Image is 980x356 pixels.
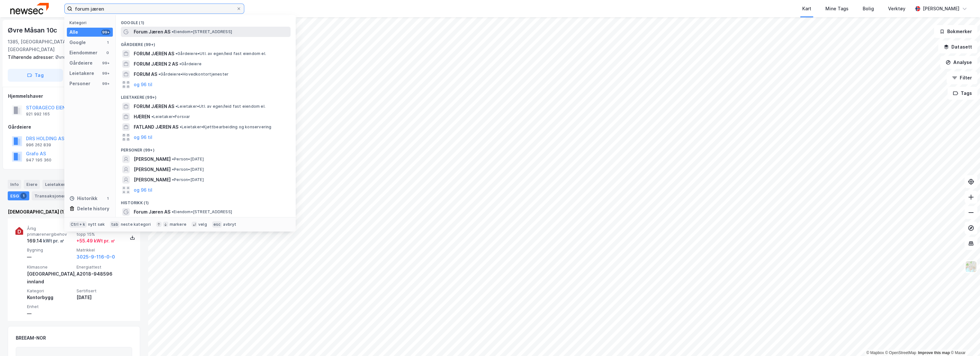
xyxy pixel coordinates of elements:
div: Øvre Måsan 10d [8,53,135,61]
div: 99+ [101,81,110,86]
span: FORUM JÆREN AS [134,50,174,58]
div: Leietakere (99+) [116,90,296,101]
span: Tilhørende adresser: [8,54,55,60]
div: 921 992 165 [26,112,50,117]
div: + 55.49 kWt pr. ㎡ [76,237,115,245]
span: Leietaker • Kjøttbearbeiding og konservering [180,124,272,130]
span: Leietaker • Forsvar [151,114,190,119]
span: Energiattest [76,264,123,270]
div: [PERSON_NAME] [923,5,959,13]
span: Gårdeiere • Utl. av egen/leid fast eiendom el. [175,51,266,56]
div: Info [8,180,21,189]
div: 0 [105,50,110,55]
span: • [180,124,182,129]
div: Kontrollprogram for chat [948,325,980,356]
div: markere [170,222,186,227]
div: Historikk [69,195,97,202]
span: FATLAND JÆREN AS [134,123,178,131]
div: Gårdeiere [69,59,93,67]
button: Bokmerker [934,25,977,38]
div: kWt pr. ㎡ [42,237,64,245]
div: Gårdeiere (99+) [116,37,296,49]
span: Bygning [27,247,74,253]
div: Hjemmelshaver [8,92,140,100]
div: Delete history [77,205,109,213]
div: Ctrl + k [69,221,87,228]
div: Bolig [863,5,874,13]
span: [PERSON_NAME] [134,155,171,163]
div: Alle [69,28,78,36]
span: Sammenlignet med topp 15% [76,226,123,237]
div: esc [212,221,222,228]
div: Gårdeiere [8,123,140,131]
div: — [27,253,74,261]
span: • [179,61,181,66]
div: tab [110,221,120,228]
button: og 96 til [134,81,152,88]
div: avbryt [223,222,236,227]
span: Kategori [27,288,74,294]
span: [PERSON_NAME] [134,176,171,184]
span: Gårdeiere • Hovedkontortjenester [158,72,229,77]
input: Søk på adresse, matrikkel, gårdeiere, leietakere eller personer [72,4,236,14]
div: Eiendommer [69,49,97,57]
button: Datasett [938,41,977,53]
span: Person • [DATE] [172,157,204,162]
div: Google (1) [116,15,296,27]
span: Person • [DATE] [172,177,204,182]
span: Forum Jæren AS [134,208,170,216]
iframe: Chat Widget [948,325,980,356]
img: Z [965,260,977,273]
span: • [158,72,160,77]
span: FORUM JÆREN 2 AS [134,60,178,68]
div: Kontorbygg [27,294,74,301]
span: Leietaker • Utl. av egen/leid fast eiendom el. [175,104,265,109]
div: 99+ [101,30,110,35]
div: Leietakere [69,69,94,77]
div: — [27,310,74,317]
button: 3025-9-116-0-0 [76,253,115,261]
div: 169.14 [27,237,64,245]
span: Forum Jæren AS [134,28,170,36]
span: Årlig primærenergibehov [27,226,74,237]
span: • [172,167,174,172]
span: HÆREN [134,113,150,121]
div: nytt søk [88,222,105,227]
span: Matrikkel [76,247,123,253]
div: A2018-948596 [76,270,123,278]
button: og 96 til [134,133,152,141]
div: velg [198,222,207,227]
span: • [172,209,174,214]
div: 1 [105,196,110,201]
div: Historikk (1) [116,195,296,207]
span: Gårdeiere [179,61,202,67]
span: [PERSON_NAME] [134,166,171,173]
span: FORUM AS [134,70,157,78]
button: Tags [948,87,977,100]
button: Filter [947,71,977,84]
div: Eiere [24,180,40,189]
span: Klimasone [27,264,74,270]
span: Enhet [27,304,74,309]
div: Kart [802,5,811,13]
span: • [172,157,174,161]
span: FORUM JÆREN AS [134,103,174,110]
div: Transaksjoner [32,191,76,200]
div: Verktøy [888,5,905,13]
span: Person • [DATE] [172,167,204,172]
div: Kategori [69,20,113,25]
div: 99+ [101,60,110,66]
span: • [172,29,174,34]
div: 996 262 839 [26,142,51,148]
span: Sertifisert [76,288,123,294]
div: [DATE] [76,294,123,301]
span: Eiendom • [STREET_ADDRESS] [172,29,232,34]
span: • [175,104,177,109]
span: Eiendom • [STREET_ADDRESS] [172,209,232,215]
div: neste kategori [121,222,151,227]
div: [DEMOGRAPHIC_DATA] (1) [8,208,140,216]
div: Øvre Måsan 10c [8,25,58,35]
div: Leietakere [42,180,78,189]
div: BREEAM-NOR [16,334,46,342]
div: 1385, [GEOGRAPHIC_DATA], [GEOGRAPHIC_DATA] [8,38,113,53]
